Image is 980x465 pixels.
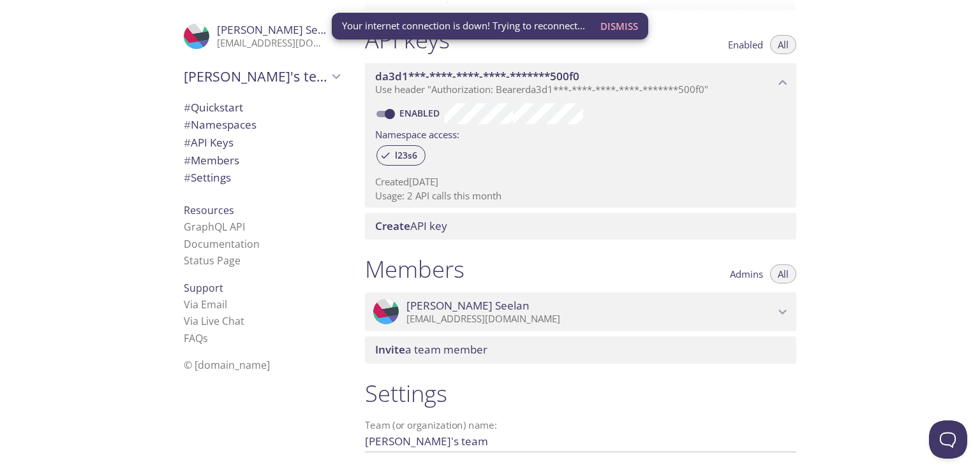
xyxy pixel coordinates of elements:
[184,331,208,345] a: FAQ
[375,218,410,233] span: Create
[397,107,445,119] a: Enabled
[184,135,234,150] span: API Keys
[174,169,350,187] div: Team Settings
[365,255,464,283] h1: Members
[184,254,241,268] a: Status Page
[365,292,796,332] div: Sathya Seelan
[365,213,796,240] div: Create API Key
[342,19,585,32] span: Your internet connection is down! Trying to reconnect...
[376,145,426,166] div: l23s6
[184,314,244,328] a: Via Live Chat
[375,189,786,203] p: Usage: 2 API calls this month
[174,116,350,134] div: Namespaces
[387,150,425,161] span: l23s6
[929,420,967,459] iframe: Help Scout Beacon - Open
[174,15,350,57] div: Sathya Seelan
[406,299,530,313] span: [PERSON_NAME] Seelan
[217,37,328,50] p: [EMAIL_ADDRESS][DOMAIN_NAME]
[184,100,243,115] span: Quickstart
[184,170,231,185] span: Settings
[365,25,450,54] h1: API keys
[184,153,191,168] span: #
[770,35,796,54] button: All
[174,152,350,169] div: Members
[174,60,350,93] div: Sathya's team
[217,22,340,37] span: [PERSON_NAME] Seelan
[184,117,256,132] span: Namespaces
[184,170,191,185] span: #
[595,14,643,38] button: Dismiss
[184,100,191,115] span: #
[375,342,405,357] span: Invite
[184,358,270,372] span: © [DOMAIN_NAME]
[365,336,796,363] div: Invite a team member
[184,220,245,234] a: GraphQL API
[375,218,447,233] span: API key
[365,420,498,430] label: Team (or organization) name:
[375,175,786,189] p: Created [DATE]
[375,342,487,357] span: a team member
[720,35,771,54] button: Enabled
[184,203,234,217] span: Resources
[184,135,191,150] span: #
[203,331,208,345] span: s
[770,264,796,283] button: All
[375,124,459,143] label: Namespace access:
[184,237,260,251] a: Documentation
[722,264,771,283] button: Admins
[184,297,227,311] a: Via Email
[600,18,638,34] span: Dismiss
[174,134,350,152] div: API Keys
[174,99,350,117] div: Quickstart
[184,68,328,85] span: [PERSON_NAME]'s team
[184,153,239,168] span: Members
[406,313,775,325] p: [EMAIL_ADDRESS][DOMAIN_NAME]
[184,117,191,132] span: #
[365,379,796,408] h1: Settings
[184,281,223,295] span: Support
